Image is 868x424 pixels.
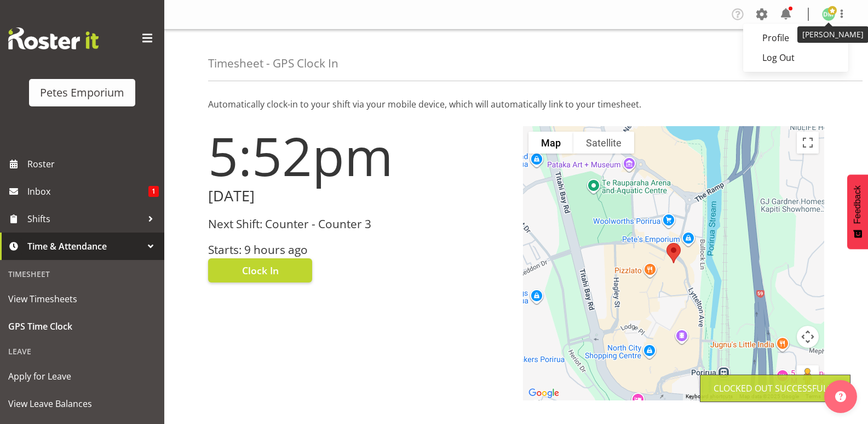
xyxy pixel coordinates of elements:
a: View Leave Balances [3,390,162,417]
button: Keyboard shortcuts [686,393,733,400]
span: 1 [148,186,159,197]
div: Clocked out Successfully [714,382,837,395]
div: Timesheet [3,263,162,285]
button: Map camera controls [797,326,819,348]
img: help-xxl-2.png [835,391,846,402]
a: View Timesheets [3,285,162,313]
h2: [DATE] [208,188,510,205]
button: Show satellite imagery [573,132,634,154]
button: Clock In [208,258,312,282]
a: Profile [743,28,848,48]
span: View Timesheets [8,291,156,307]
img: david-mcauley697.jpg [822,8,835,21]
a: Log Out [743,48,848,67]
button: Show street map [528,132,573,154]
a: Apply for Leave [3,363,162,390]
h1: 5:52pm [208,126,510,185]
div: Petes Emporium [40,84,124,101]
span: Shifts [27,211,142,227]
span: Roster [27,156,159,172]
h3: Next Shift: Counter - Counter 3 [208,218,510,230]
div: Leave [3,340,162,363]
button: Toggle fullscreen view [797,132,819,154]
img: Google [526,386,562,400]
a: GPS Time Clock [3,313,162,340]
span: Inbox [27,183,148,200]
a: Open this area in Google Maps (opens a new window) [526,386,562,400]
img: Rosterit website logo [8,27,99,49]
span: Clock In [242,263,279,278]
span: Time & Attendance [27,238,142,255]
span: View Leave Balances [8,395,156,412]
button: Feedback - Show survey [847,174,868,249]
p: Automatically clock-in to your shift via your mobile device, which will automatically link to you... [208,98,824,111]
h4: Timesheet - GPS Clock In [208,57,338,70]
h3: Starts: 9 hours ago [208,244,510,256]
span: Feedback [853,185,863,224]
span: Apply for Leave [8,368,156,385]
button: Drag Pegman onto the map to open Street View [797,365,819,387]
span: GPS Time Clock [8,318,156,335]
